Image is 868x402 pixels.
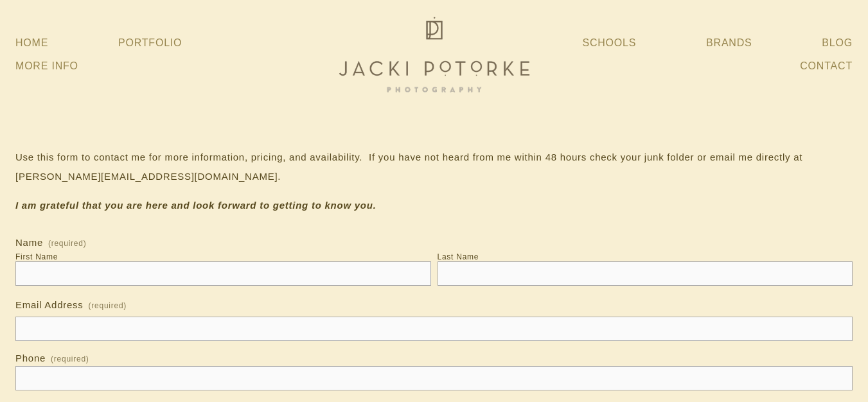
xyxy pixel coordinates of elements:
[118,37,182,48] a: Portfolio
[89,297,127,314] span: (required)
[582,31,636,55] a: Schools
[438,252,479,261] div: Last Name
[15,353,46,363] span: Phone
[332,13,537,96] img: Jacki Potorke Sacramento Family Photographer
[51,355,89,363] span: (required)
[800,55,853,78] a: Contact
[15,200,376,211] em: I am grateful that you are here and look forward to getting to know you.
[15,148,853,186] p: Use this form to contact me for more information, pricing, and availability. If you have not hear...
[15,55,78,78] a: More Info
[48,240,87,247] span: (required)
[822,31,853,55] a: Blog
[15,299,84,310] span: Email Address
[15,237,43,248] span: Name
[15,252,58,261] div: First Name
[15,31,48,55] a: Home
[706,31,752,55] a: Brands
